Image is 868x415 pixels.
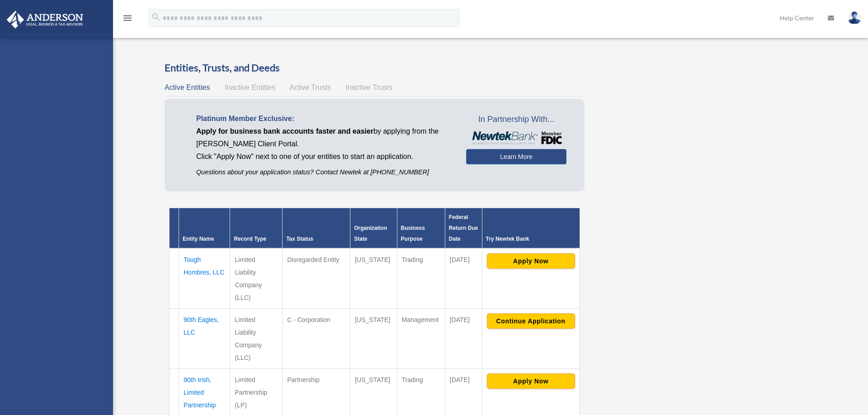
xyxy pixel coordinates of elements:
[487,253,575,269] button: Apply Now
[350,208,397,249] th: Organization State
[179,208,230,249] th: Entity Name
[165,84,210,91] span: Active Entities
[350,248,397,309] td: [US_STATE]
[397,248,445,309] td: Trading
[466,149,566,164] a: Learn More
[196,167,453,178] p: Questions about your application status? Contact Newtek at [PHONE_NUMBER]
[225,84,275,91] span: Inactive Entities
[230,248,283,309] td: Limited Liability Company (LLC)
[283,208,350,249] th: Tax Status
[196,125,453,150] p: by applying from the [PERSON_NAME] Client Portal.
[122,16,133,23] a: menu
[165,61,585,75] h3: Entities, Trusts, and Deeds
[179,309,230,369] td: 90th Eagles, LLC
[230,208,283,249] th: Record Type
[346,84,392,91] span: Inactive Trusts
[179,248,230,309] td: Tough Hombres, LLC
[230,309,283,369] td: Limited Liability Company (LLC)
[4,11,86,28] img: Anderson Advisors Platinum Portal
[290,84,331,91] span: Active Trusts
[283,248,350,309] td: Disregarded Entity
[487,313,575,329] button: Continue Application
[397,309,445,369] td: Management
[151,12,161,22] i: search
[350,309,397,369] td: [US_STATE]
[397,208,445,249] th: Business Purpose
[196,127,373,135] span: Apply for business bank accounts faster and easier
[466,112,566,127] span: In Partnership With...
[122,13,133,23] i: menu
[487,373,575,389] button: Apply Now
[445,208,482,249] th: Federal Return Due Date
[445,309,482,369] td: [DATE]
[196,112,453,125] p: Platinum Member Exclusive:
[471,131,561,145] img: NewtekBankLogoSM.png
[848,11,861,24] img: User Pic
[196,150,453,163] p: Click "Apply Now" next to one of your entities to start an application.
[445,248,482,309] td: [DATE]
[283,309,350,369] td: C - Corporation
[486,233,576,244] div: Try Newtek Bank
